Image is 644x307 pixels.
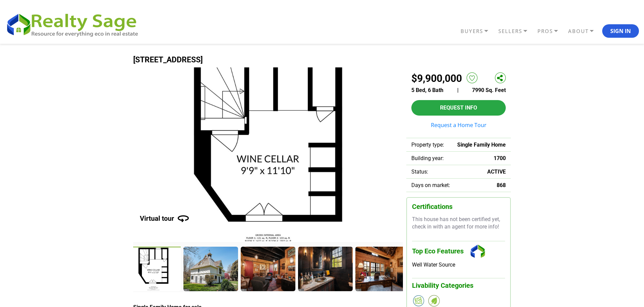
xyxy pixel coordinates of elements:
button: Sign In [602,24,639,38]
span: | [457,87,459,93]
h3: Certifications [412,203,505,211]
a: Request a Home Tour [411,122,506,128]
a: PROS [536,25,566,37]
a: SELLERS [497,25,536,37]
span: Days on market: [411,182,450,188]
span: 7990 Sq. Feet [472,87,506,93]
span: ACTIVE [487,168,506,175]
img: REALTY SAGE [5,11,145,38]
span: 1700 [494,155,506,161]
p: This house has not been certified yet, check in with an agent for more info! [412,216,505,231]
h2: $9,900,000 [411,72,462,84]
h1: [STREET_ADDRESS] [133,56,511,64]
span: 5 Bed, 6 Bath [411,87,443,93]
h3: Livability Categories [412,278,505,289]
h3: Top Eco Features [412,241,505,262]
span: Property type: [411,142,444,148]
a: ABOUT [566,25,602,37]
span: Single Family Home [457,142,506,148]
a: BUYERS [459,25,497,37]
span: Building year: [411,155,444,161]
div: Well Water Source [412,262,505,268]
button: Request Info [411,100,506,116]
span: Status: [411,168,428,175]
span: 868 [497,182,506,188]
